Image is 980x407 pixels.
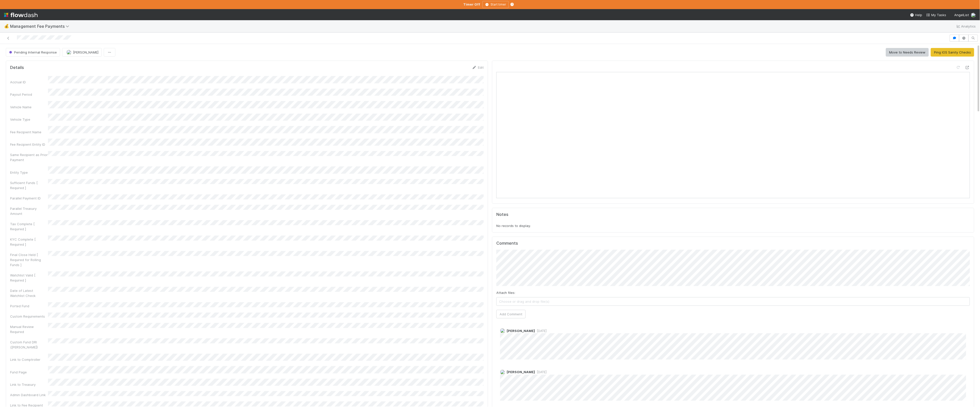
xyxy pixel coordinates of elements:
[535,329,547,333] span: [DATE]
[10,80,48,85] div: Accrual ID
[926,12,946,17] a: My Tasks
[10,314,48,319] div: Custom Requirements
[10,65,24,70] h5: Details
[4,11,38,19] img: logo-inverted-e16ddd16eac7371096b0.svg
[10,92,48,97] div: Payout Period
[10,392,48,397] div: Admin Dashboard Link
[8,50,57,54] span: Pending Internal Response
[956,23,976,29] a: Analytics
[62,48,102,57] button: [PERSON_NAME]
[10,237,48,247] div: KYC Complete [ Required ]
[10,288,48,298] div: Date of Latest Watchlist Check
[500,370,505,375] img: avatar_e5ec2f5b-afc7-4357-8cf1-2139873d70b1.png
[482,1,509,8] button: Start timer
[496,310,526,318] button: Add Comment
[10,370,48,375] div: Fund Page
[10,152,48,162] div: Same Recipient as Prior Payment
[10,382,48,387] div: Link to Treasury
[910,12,922,17] div: Help
[66,50,71,55] img: avatar_e5ec2f5b-afc7-4357-8cf1-2139873d70b1.png
[500,328,505,333] img: avatar_9bf5d80c-4205-46c9-bf6e-5147b3b3a927.png
[886,48,929,57] button: Move to Needs Review
[463,2,480,6] strong: Timer Off
[10,24,72,29] span: Management Fee Payments
[535,370,547,374] span: [DATE]
[10,117,48,122] div: Vehicle Type
[10,130,48,135] div: Fee Recipient Name
[10,357,48,362] div: Link to Comptroller
[10,303,48,309] div: Ported Fund
[10,170,48,175] div: Entity Type
[10,340,48,350] div: Custom Fund DRI ([PERSON_NAME])
[931,48,974,57] button: Ping IOS Sanity Checks
[497,297,970,306] span: Choose or drag and drop file(s)
[472,65,484,69] a: Edit
[10,273,48,283] div: Watchlist Valid [ Required ]
[507,370,535,374] span: [PERSON_NAME]
[10,105,48,110] div: Vehicle Name
[496,241,970,246] h5: Comments
[507,329,535,333] span: [PERSON_NAME]
[10,196,48,201] div: Parallel Payment ID
[926,13,946,17] span: My Tasks
[6,48,60,57] button: Pending Internal Response
[10,206,48,216] div: Parallel Treasury Amount
[954,13,969,17] span: AngelList
[496,223,970,228] div: No records to display.
[73,50,98,54] span: [PERSON_NAME]
[971,13,976,18] img: avatar_b18de8e2-1483-4e81-aa60-0a3d21592880.png
[10,180,48,190] div: Sufficient Funds [ Required ]
[10,252,48,267] div: Final Close Held [ Required for Rolling Funds ]
[4,24,9,28] span: 💰
[496,212,508,217] h5: Notes
[10,324,48,334] div: Manual Review Required
[496,290,515,295] label: Attach files:
[10,221,48,232] div: Tax Complete [ Required ]
[10,142,48,147] div: Fee Recipient Entity ID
